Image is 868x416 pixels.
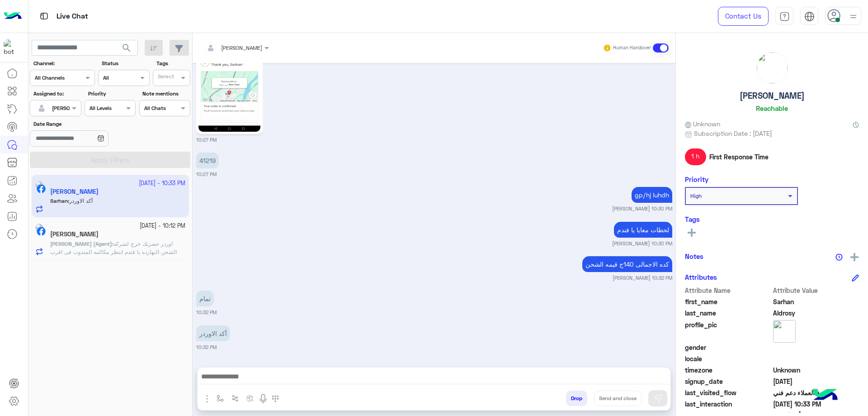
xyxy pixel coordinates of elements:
[779,11,790,22] img: tab
[272,395,279,402] img: make a call
[156,59,189,67] label: Tags
[33,59,94,67] label: Channel:
[685,252,703,260] h6: Notes
[37,227,46,236] img: Facebook
[33,90,80,98] label: Assigned to:
[653,394,662,403] img: send message
[809,380,841,411] img: hulul-logo.png
[685,399,771,409] span: last_interaction
[773,377,859,386] span: 2025-09-22T16:12:26.512Z
[30,152,190,168] button: Apply Filters
[196,309,217,316] small: 10:32 PM
[35,224,43,232] img: picture
[632,187,672,203] p: 29/9/2025, 10:30 PM
[685,119,720,129] span: Unknown
[258,393,269,404] img: send voice note
[685,388,771,397] span: last_visited_flow
[685,377,771,386] span: signup_date
[57,10,88,23] p: Live Chat
[612,240,672,247] small: [PERSON_NAME] 10:30 PM
[196,291,214,306] p: 29/9/2025, 10:32 PM
[50,240,113,247] b: :
[582,256,672,272] p: 29/9/2025, 10:32 PM
[757,53,788,83] img: picture
[685,308,771,318] span: last_name
[4,39,20,56] img: 713415422032625
[685,215,859,223] h6: Tags
[773,388,859,397] span: خدمة العملاء دعم فني
[773,354,859,363] span: null
[775,7,793,26] a: tab
[196,325,230,341] p: 29/9/2025, 10:32 PM
[196,136,217,143] small: 10:27 PM
[156,72,174,83] div: Select
[694,129,772,138] span: Subscription Date : [DATE]
[221,44,262,51] span: [PERSON_NAME]
[756,104,788,112] h6: Reachable
[33,120,135,128] label: Date Range
[773,286,859,295] span: Attribute Value
[685,365,771,375] span: timezone
[850,253,859,261] img: add
[231,395,239,402] img: Trigger scenario
[202,393,212,404] img: send attachment
[38,10,50,22] img: tab
[142,90,189,98] label: Note mentions
[685,175,708,183] h6: Priority
[217,395,224,402] img: select flow
[685,148,706,165] span: 1 h
[140,222,185,230] small: [DATE] - 10:12 PM
[773,365,859,375] span: Unknown
[614,222,672,238] p: 29/9/2025, 10:30 PM
[740,91,805,101] h5: [PERSON_NAME]
[50,240,177,263] span: اوردر حضرتك خرج لشركه الشحن النهارده يا فندم انتظر مكالمه المندوب فى اقرب وقت
[213,391,228,406] button: select flow
[196,153,219,168] p: 29/9/2025, 10:27 PM
[50,240,112,247] span: [PERSON_NAME] (Agent)
[613,274,672,282] small: [PERSON_NAME] 10:32 PM
[594,391,642,406] button: Send and close
[685,286,771,295] span: Attribute Name
[773,399,859,409] span: 2025-09-29T19:33:00.616Z
[709,152,769,162] span: First Response Time
[685,320,771,341] span: profile_pic
[718,7,769,26] a: Contact Us
[246,395,254,402] img: create order
[88,90,135,98] label: Priority
[613,44,651,52] small: Human Handover
[35,102,48,115] img: defaultAdmin.png
[773,308,859,318] span: Aldrosy
[835,253,843,261] img: notes
[804,11,815,22] img: tab
[121,43,132,53] span: search
[685,273,717,281] h6: Attributes
[4,7,22,26] img: Logo
[773,343,859,352] span: null
[566,391,587,406] button: Drop
[685,297,771,306] span: first_name
[773,297,859,306] span: Sarhan
[690,192,702,199] b: High
[612,205,672,212] small: [PERSON_NAME] 10:30 PM
[848,11,859,22] img: profile
[102,59,148,67] label: Status
[685,343,771,352] span: gender
[685,354,771,363] span: locale
[243,391,258,406] button: create order
[50,230,99,238] h5: Amel William
[116,40,138,59] button: search
[196,171,217,178] small: 10:27 PM
[196,344,217,351] small: 10:32 PM
[773,320,796,343] img: picture
[228,391,243,406] button: Trigger scenario
[198,22,260,132] img: 553141383_1321060349662627_2945033544355161435_n.jpg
